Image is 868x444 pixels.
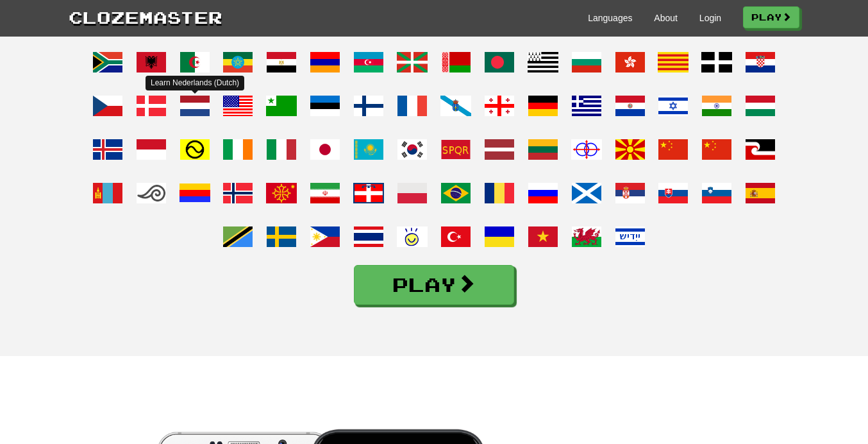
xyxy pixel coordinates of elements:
[69,5,222,29] a: Clozemaster
[654,12,678,24] a: About
[146,76,244,90] div: Learn Nederlands (Dutch)
[743,6,799,28] a: Play
[354,265,514,305] a: Play
[588,12,632,24] a: Languages
[699,12,721,24] a: Login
